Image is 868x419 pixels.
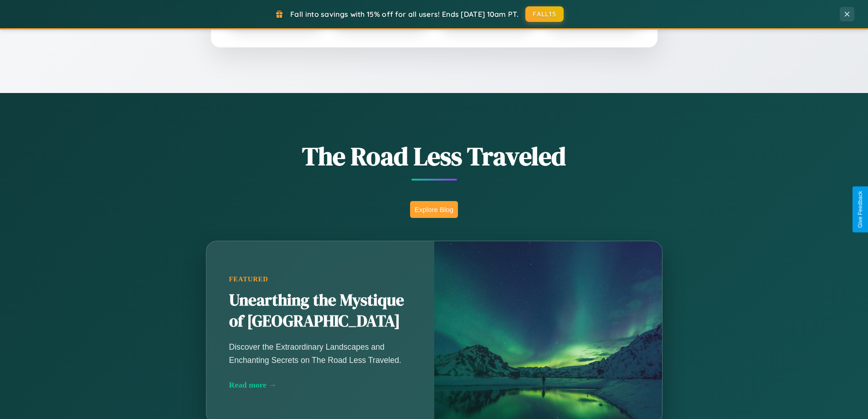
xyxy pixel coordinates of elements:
div: Read more → [229,380,411,390]
div: Featured [229,275,411,283]
h2: Unearthing the Mystique of [GEOGRAPHIC_DATA] [229,290,411,332]
span: Fall into savings with 15% off for all users! Ends [DATE] 10am PT. [290,10,519,19]
button: Explore Blog [410,201,458,218]
h1: The Road Less Traveled [161,139,708,174]
button: FALL15 [525,6,564,22]
div: Give Feedback [857,191,863,228]
p: Discover the Extraordinary Landscapes and Enchanting Secrets on The Road Less Traveled. [229,341,411,366]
